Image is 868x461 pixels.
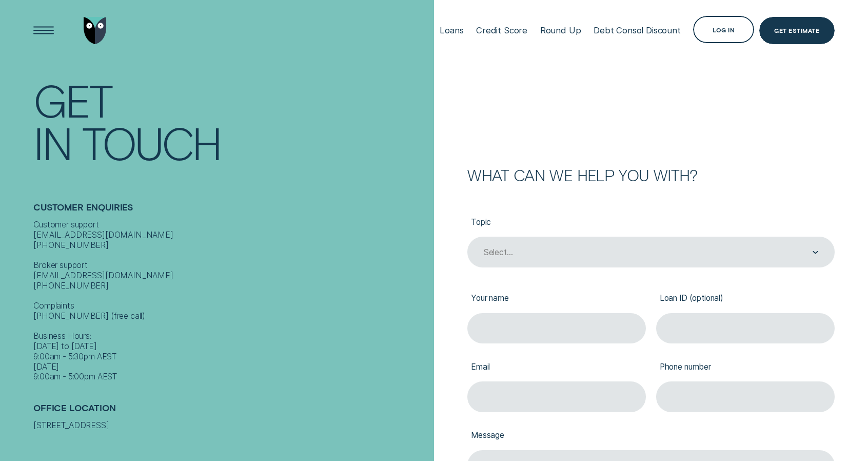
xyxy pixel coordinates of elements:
div: Round Up [540,25,581,35]
label: Email [467,354,646,382]
h2: What can we help you with? [467,167,835,182]
button: Open Menu [30,17,57,44]
div: [STREET_ADDRESS] [33,420,429,431]
div: Debt Consol Discount [594,25,681,35]
div: Loans [440,25,463,35]
a: Get Estimate [759,17,835,44]
button: Log in [693,16,754,43]
label: Phone number [656,354,835,382]
h2: Office Location [33,402,429,420]
div: In [33,121,71,164]
img: Wisr [84,17,106,44]
div: Customer support [EMAIL_ADDRESS][DOMAIN_NAME] [PHONE_NUMBER] Broker support [EMAIL_ADDRESS][DOMAI... [33,220,429,382]
label: Your name [467,285,646,313]
h2: Customer Enquiries [33,202,429,220]
label: Topic [467,209,835,237]
label: Message [467,422,835,450]
h1: Get In Touch [33,79,429,163]
div: Credit Score [476,25,527,35]
div: Get [33,79,111,121]
div: Touch [82,121,221,164]
label: Loan ID (optional) [656,285,835,313]
div: Select... [484,247,513,258]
